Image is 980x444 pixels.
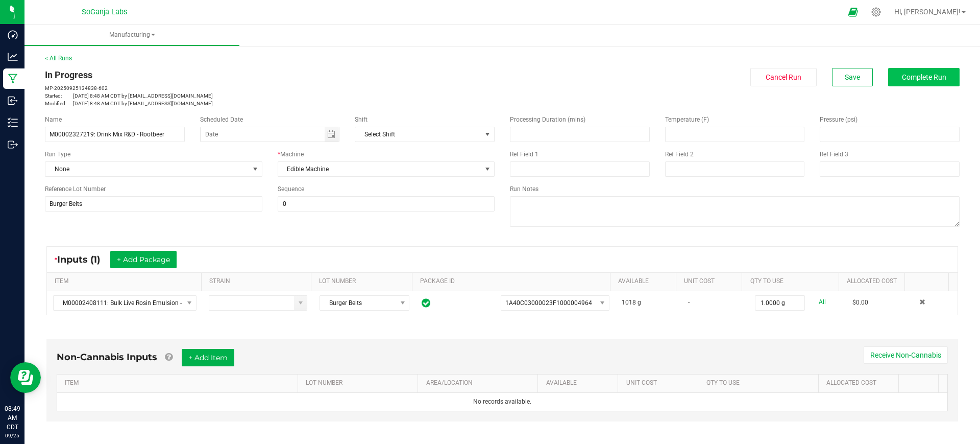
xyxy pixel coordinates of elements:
[684,277,738,286] a: Unit CostSortable
[280,151,304,158] span: Machine
[24,31,239,39] span: Manufacturing
[422,297,430,309] span: In Sync
[45,68,495,82] div: In Progress
[420,277,606,286] a: PACKAGE IDSortable
[182,349,234,366] button: + Add Item
[57,393,947,411] td: No records available.
[55,277,197,286] a: ITEMSortable
[53,295,197,311] span: NO DATA FOUND
[638,299,641,306] span: g
[8,118,18,128] inline-svg: Inventory
[688,299,690,306] span: -
[626,379,694,387] a: Unit CostSortable
[826,379,894,387] a: Allocated CostSortable
[8,74,18,84] inline-svg: Manufacturing
[852,299,868,306] span: $0.00
[306,379,414,387] a: LOT NUMBERSortable
[8,139,18,150] inline-svg: Outbound
[200,116,243,123] span: Scheduled Date
[750,68,817,86] button: Cancel Run
[45,185,106,193] span: Reference Lot Number
[320,296,396,310] span: Burger Belts
[706,379,815,387] a: QTY TO USESortable
[902,73,946,81] span: Complete Run
[870,7,883,17] div: Manage settings
[766,73,801,81] span: Cancel Run
[201,127,325,142] input: Date
[57,254,110,265] span: Inputs (1)
[665,116,709,123] span: Temperature (F)
[8,96,18,106] inline-svg: Inbound
[546,379,614,387] a: AVAILABLESortable
[110,251,177,268] button: + Add Package
[45,92,495,100] p: [DATE] 8:48 AM CDT by [EMAIL_ADDRESS][DOMAIN_NAME]
[864,346,948,364] button: Receive Non-Cannabis
[355,116,367,123] span: Shift
[665,151,694,158] span: Ref Field 2
[510,185,538,193] span: Run Notes
[355,127,481,142] span: Select Shift
[906,379,935,387] a: Sortable
[622,299,636,306] span: 1018
[319,277,408,286] a: LOT NUMBERSortable
[888,68,960,86] button: Complete Run
[10,362,41,393] iframe: Resource center
[278,162,482,176] span: Edible Machine
[750,277,835,286] a: QTY TO USESortable
[209,277,307,286] a: STRAINSortable
[913,277,945,286] a: Sortable
[510,151,538,158] span: Ref Field 1
[65,379,293,387] a: ITEMSortable
[819,295,826,309] a: All
[510,116,585,123] span: Processing Duration (mins)
[325,127,339,142] span: Toggle calendar
[45,162,249,176] span: None
[57,352,157,363] span: Non-Cannabis Inputs
[82,8,127,16] span: SoGanja Labs
[820,116,857,123] span: Pressure (psi)
[45,150,70,159] span: Run Type
[355,127,495,142] span: NO DATA FOUND
[894,8,961,16] span: Hi, [PERSON_NAME]!
[24,25,239,46] a: Manufacturing
[820,151,848,158] span: Ref Field 3
[842,2,865,22] span: Open Ecommerce Menu
[847,277,901,286] a: Allocated CostSortable
[8,52,18,62] inline-svg: Analytics
[45,100,73,107] span: Modified:
[845,73,860,81] span: Save
[45,116,62,123] span: Name
[5,432,20,439] p: 09/25
[45,100,495,107] p: [DATE] 8:48 AM CDT by [EMAIL_ADDRESS][DOMAIN_NAME]
[45,84,495,92] p: MP-20250925134838-602
[618,277,672,286] a: AVAILABLESortable
[5,404,20,432] p: 08:49 AM CDT
[832,68,873,86] button: Save
[45,92,73,100] span: Started:
[505,299,592,307] span: 1A40C03000023F1000004964
[54,296,183,310] span: M00002408111: Bulk Live Rosin Emulsion - Burger Belts
[165,352,173,363] a: Add Non-Cannabis items that were also consumed in the run (e.g. gloves and packaging); Also add N...
[278,185,304,193] span: Sequence
[45,55,72,62] a: < All Runs
[426,379,534,387] a: AREA/LOCATIONSortable
[8,30,18,40] inline-svg: Dashboard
